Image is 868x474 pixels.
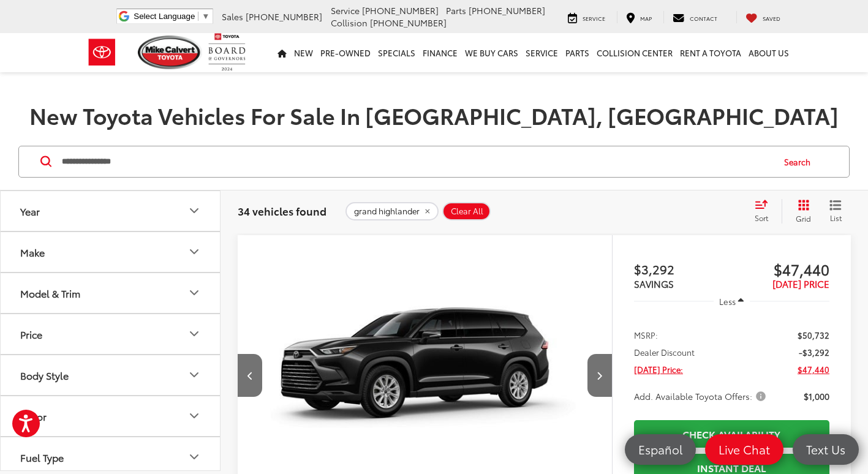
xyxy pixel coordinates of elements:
span: $47,440 [798,363,829,375]
button: ColorColor [1,396,221,436]
a: Finance [419,33,461,72]
button: YearYear [1,191,221,231]
span: Service [583,14,605,22]
a: Specials [374,33,419,72]
div: Price [20,328,42,340]
span: Live Chat [712,442,776,457]
button: Grid View [782,199,820,224]
span: ▼ [202,12,209,21]
div: Color [20,410,47,422]
span: Grid [796,213,811,224]
span: $47,440 [731,260,829,278]
span: Map [640,14,652,22]
a: WE BUY CARS [461,33,522,72]
a: Parts [562,33,593,72]
a: My Saved Vehicles [736,11,790,23]
a: New [290,33,317,72]
span: [PHONE_NUMBER] [246,10,322,23]
a: Check Availability [634,420,829,448]
div: Body Style [187,367,202,382]
span: List [829,213,842,223]
span: [PHONE_NUMBER] [469,4,545,17]
span: Less [719,296,736,307]
span: 34 vehicles found [238,203,326,218]
span: [DATE] PRICE [772,277,829,290]
button: Body StyleBody Style [1,355,221,395]
button: Add. Available Toyota Offers: [634,390,770,402]
div: Price [187,326,202,341]
span: Contact [690,14,717,22]
span: SAVINGS [634,277,674,290]
div: Make [20,246,45,258]
input: Search by Make, Model, or Keyword [61,147,772,176]
span: [DATE] Price: [634,363,683,375]
img: Toyota [79,32,125,72]
a: Live Chat [705,434,783,465]
img: Mike Calvert Toyota [138,36,203,69]
a: Collision Center [593,33,676,72]
span: [PHONE_NUMBER] [362,4,439,17]
button: PricePrice [1,314,221,354]
a: Select Language​ [134,12,209,21]
button: Next image [587,354,612,397]
button: Less [714,290,750,312]
span: $50,732 [798,329,829,341]
a: Text Us [793,434,859,465]
a: About Us [745,33,793,72]
span: -$3,292 [799,346,829,358]
span: Parts [446,4,466,17]
span: Service [331,4,360,17]
span: Collision [331,17,368,29]
div: Fuel Type [187,450,202,464]
a: Map [617,11,661,23]
button: List View [820,199,851,224]
div: Year [20,205,40,217]
span: Español [632,442,689,457]
div: Model & Trim [187,285,202,300]
span: Text Us [800,442,851,457]
a: Español [625,434,696,465]
span: Add. Available Toyota Offers: [634,390,768,402]
button: Previous image [238,354,262,397]
span: Select Language [134,12,195,21]
button: Clear All [442,202,491,220]
span: Dealer Discount [634,346,695,358]
button: remove grand%20highlander [345,202,439,220]
a: Service [522,33,562,72]
button: Select sort value [749,199,782,224]
button: Search [772,146,828,177]
div: Make [187,244,202,259]
a: Contact [663,11,726,23]
span: Sort [755,213,768,223]
span: MSRP: [634,329,658,341]
a: Home [274,33,290,72]
a: Service [559,11,614,23]
span: [PHONE_NUMBER] [370,17,447,29]
button: MakeMake [1,232,221,272]
span: $1,000 [804,390,829,402]
div: Model & Trim [20,287,80,299]
div: Body Style [20,369,69,381]
span: Clear All [451,206,483,216]
div: Year [187,203,202,218]
span: $3,292 [634,260,732,278]
button: Model & TrimModel & Trim [1,273,221,313]
span: grand highlander [354,206,420,216]
span: Sales [222,10,243,23]
span: Saved [763,14,780,22]
a: Rent a Toyota [676,33,745,72]
div: Color [187,408,202,423]
div: Fuel Type [20,451,64,463]
a: Pre-Owned [317,33,374,72]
